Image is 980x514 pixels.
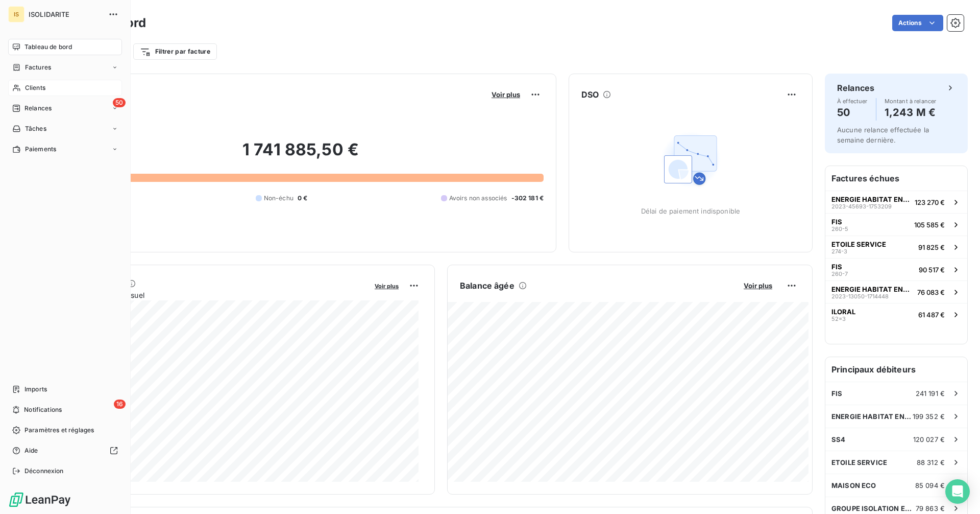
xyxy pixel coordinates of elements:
[24,42,72,52] span: Tableau de bord
[915,198,945,206] span: 123 270 €
[8,492,71,508] img: Logo LeanPay
[29,10,102,18] span: ISOLIDARITE
[24,446,38,455] span: Aide
[831,218,842,226] span: FIS
[24,385,47,394] span: Imports
[837,104,868,121] h4: 50
[24,426,94,435] span: Paramètres et réglages
[133,43,217,60] button: Filtrer par facture
[837,82,874,94] h6: Relances
[915,481,945,489] span: 85 094 €
[298,194,307,203] span: 0 €
[913,412,945,420] span: 199 352 €
[375,283,399,290] span: Voir plus
[831,271,848,277] span: 260-7
[831,263,842,271] span: FIS
[831,226,848,232] span: 260-5
[892,15,943,31] button: Actions
[264,194,293,203] span: Non-échu
[837,98,868,104] span: À effectuer
[511,194,544,203] span: -302 181 €
[918,311,945,319] span: 61 487 €
[885,104,937,121] h4: 1,243 M €
[918,243,945,251] span: 91 825 €
[744,282,772,290] span: Voir plus
[58,139,544,170] h2: 1 741 885,50 €
[825,258,967,281] button: FIS260-790 517 €
[488,90,523,99] button: Voir plus
[917,458,945,466] span: 88 312 €
[919,266,945,274] span: 90 517 €
[8,422,122,438] a: Paramètres et réglages
[831,316,846,322] span: 52=3
[831,203,892,209] span: 2023-45693-1753209
[581,88,599,101] h6: DSO
[831,195,911,203] span: ENERGIE HABITAT ENVIRONNEMENT
[8,141,122,157] a: Paiements
[658,127,723,193] img: Empty state
[8,6,24,22] div: IS
[8,100,122,116] a: 50Relances
[837,126,929,144] span: Aucune relance effectuée la semaine dernière.
[114,400,126,409] span: 16
[831,285,913,293] span: ENERGIE HABITAT ENVIRONNEMENT
[460,279,514,292] h6: Balance âgée
[8,381,122,398] a: Imports
[831,481,876,489] span: MAISON ECO
[831,458,887,466] span: ETOILE SERVICE
[825,166,967,191] h6: Factures échues
[916,504,945,512] span: 79 863 €
[8,39,122,55] a: Tableau de bord
[449,194,507,203] span: Avoirs non associés
[8,442,122,459] a: Aide
[825,303,967,325] button: ILORAL52=361 487 €
[25,145,56,154] span: Paiements
[8,80,122,96] a: Clients
[831,248,847,254] span: 274-3
[917,288,945,296] span: 76 083 €
[945,479,970,504] div: Open Intercom Messenger
[831,389,842,398] span: FIS
[831,435,845,443] span: SS4
[831,504,916,512] span: GROUPE ISOLATION ENVIRONNEMENT
[885,98,937,104] span: Montant à relancer
[372,281,402,290] button: Voir plus
[831,240,886,248] span: ETOILE SERVICE
[113,98,126,107] span: 50
[641,207,741,215] span: Délai de paiement indisponible
[741,281,775,290] button: Voir plus
[8,121,122,137] a: Tâches
[492,90,520,99] span: Voir plus
[825,213,967,236] button: FIS260-5105 585 €
[825,191,967,213] button: ENERGIE HABITAT ENVIRONNEMENT2023-45693-1753209123 270 €
[825,236,967,258] button: ETOILE SERVICE274-391 825 €
[914,221,945,229] span: 105 585 €
[825,357,967,382] h6: Principaux débiteurs
[913,435,945,443] span: 120 027 €
[25,83,45,92] span: Clients
[916,389,945,398] span: 241 191 €
[24,405,62,414] span: Notifications
[25,124,46,133] span: Tâches
[24,104,52,113] span: Relances
[58,290,367,300] span: Chiffre d'affaires mensuel
[825,281,967,303] button: ENERGIE HABITAT ENVIRONNEMENT2023-13050-171444876 083 €
[25,63,51,72] span: Factures
[24,466,64,476] span: Déconnexion
[831,308,855,316] span: ILORAL
[831,412,913,420] span: ENERGIE HABITAT ENVIRONNEMENT
[8,59,122,76] a: Factures
[831,293,889,299] span: 2023-13050-1714448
